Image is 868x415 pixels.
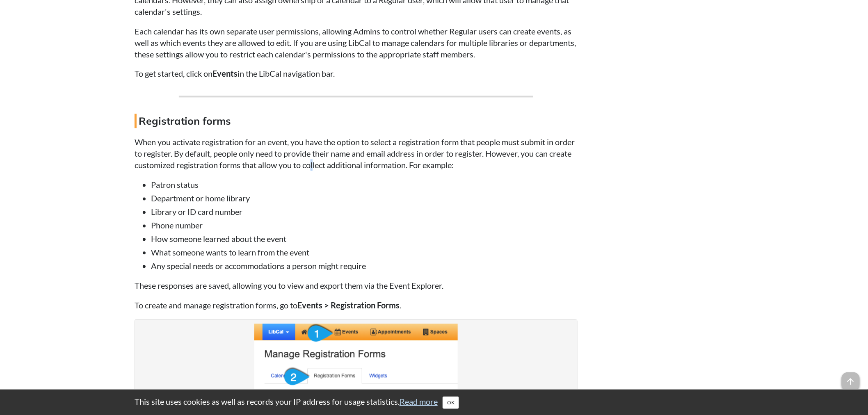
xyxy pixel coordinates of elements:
[135,114,578,128] h4: Registration forms
[400,397,438,406] a: Read more
[135,280,578,292] p: These responses are saved, allowing you to view and export them via the Event Explorer.
[151,179,578,191] li: Patron status
[135,300,578,311] p: To create and manage registration forms, go to .
[842,372,860,390] span: arrow_upward
[443,397,459,409] button: Close
[151,233,578,245] li: How someone learned about the event
[135,68,578,80] p: To get started, click on in the LibCal navigation bar.
[254,324,458,389] img: Example of getting to the Registration Forms page
[151,260,578,272] li: Any special needs or accommodations a person might require
[151,206,578,218] li: Library or ID card number
[151,193,578,204] li: Department or home library
[135,137,578,171] p: When you activate registration for an event, you have the option to select a registration form th...
[126,396,742,409] div: This site uses cookies as well as records your IP address for usage statistics.
[135,25,578,60] p: Each calendar has its own separate user permissions, allowing Admins to control whether Regular u...
[151,220,578,231] li: Phone number
[842,373,860,383] a: arrow_upward
[212,69,238,79] strong: Events
[297,301,400,310] span: Events > Registration Forms
[151,247,578,258] li: What someone wants to learn from the event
